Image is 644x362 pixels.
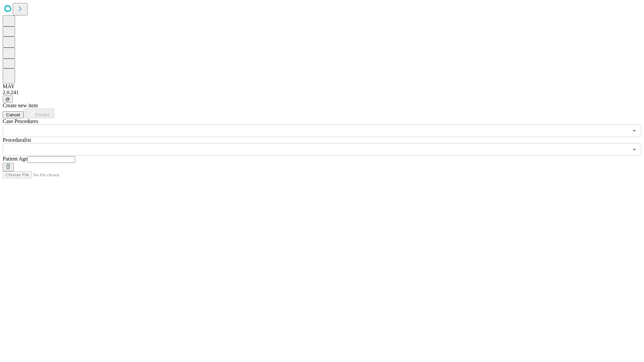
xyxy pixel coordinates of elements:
[3,96,13,103] button: @
[3,118,38,124] span: Scheduled Procedure
[3,156,28,162] span: Patient Age
[6,112,20,117] span: Cancel
[630,145,639,154] button: Open
[35,112,49,117] span: Predict
[23,109,54,118] button: Predict
[3,137,31,143] span: Proceduralist
[3,111,23,118] button: Cancel
[630,126,639,135] button: Open
[3,89,641,96] div: 2.0.241
[5,97,10,102] span: @
[3,103,38,108] span: Create new item
[3,83,641,89] div: MAY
